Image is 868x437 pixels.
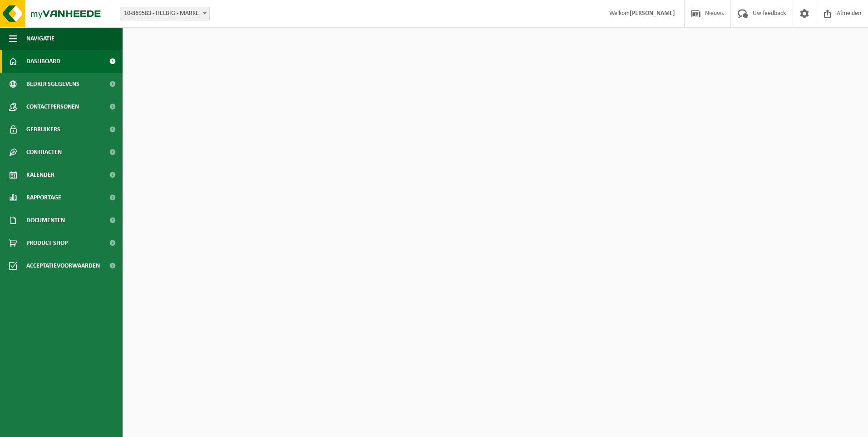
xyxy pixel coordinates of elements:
[26,186,61,209] span: Rapportage
[120,7,210,20] span: 10-869583 - HELBIG - MARKE
[26,254,100,277] span: Acceptatievoorwaarden
[26,164,54,186] span: Kalender
[120,7,209,20] span: 10-869583 - HELBIG - MARKE
[26,50,60,73] span: Dashboard
[26,141,62,164] span: Contracten
[630,10,675,17] strong: [PERSON_NAME]
[26,95,79,118] span: Contactpersonen
[26,27,54,50] span: Navigatie
[26,73,79,95] span: Bedrijfsgegevens
[26,209,65,232] span: Documenten
[26,118,60,141] span: Gebruikers
[26,232,68,254] span: Product Shop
